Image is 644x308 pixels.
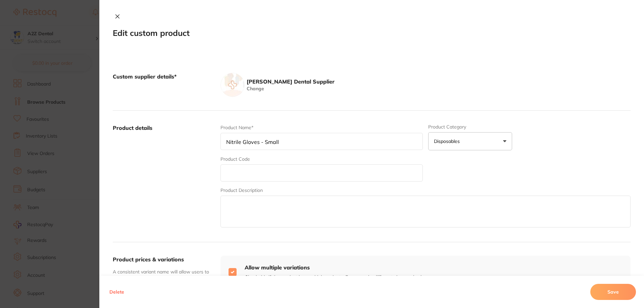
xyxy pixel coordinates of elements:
[29,26,116,32] p: Message from Restocq, sent 20h ago
[10,14,124,36] div: message notification from Restocq, 20h ago. It has been 14 days since you have started your Resto...
[107,284,126,300] button: Delete
[428,132,512,150] button: disposables
[245,86,266,92] button: Change
[434,138,462,145] p: disposables
[220,188,263,193] label: Product Description
[113,73,215,97] label: Custom supplier details*
[113,256,184,263] label: Product prices & variations
[113,29,631,38] h2: Edit custom product
[220,156,250,162] label: Product Code
[29,19,116,26] p: It has been 14 days since you have started your Restocq journey. We wanted to do a check in and s...
[113,124,215,229] label: Product details
[15,20,26,31] img: Profile image for Restocq
[245,78,335,85] aside: [PERSON_NAME] Dental Supplier
[245,274,428,281] p: Check this if the product has multiple variants. For example, different sizes and colors
[428,124,512,130] label: Product Category
[113,269,215,289] p: A consistent variant name will allow users to identify the different variation easily when adding...
[220,73,245,97] img: supplier image
[245,264,428,271] h4: Allow multiple variations
[220,125,253,130] label: Product Name*
[590,284,636,300] button: Save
